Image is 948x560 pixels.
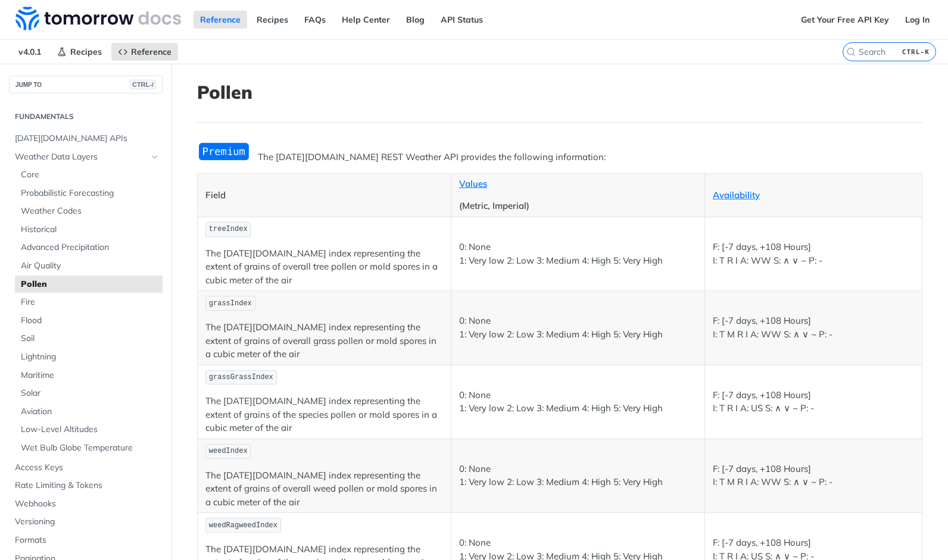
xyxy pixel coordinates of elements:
[194,11,247,29] a: Reference
[197,82,922,103] h1: Pollen
[459,314,697,341] p: 0: None 1: Very low 2: Low 3: Medium 4: High 5: Very High
[459,178,487,189] a: Values
[205,469,443,509] p: The [DATE][DOMAIN_NAME] index representing the extent of grains of overall weed pollen or mold sp...
[15,498,160,510] span: Webhooks
[209,373,273,381] span: grassGrassIndex
[21,279,160,290] span: Pollen
[15,202,163,220] a: Weather Codes
[209,521,277,530] span: weedRagweedIndex
[21,242,160,254] span: Advanced Precipitation
[15,276,163,293] a: Pollen
[205,321,443,361] p: The [DATE][DOMAIN_NAME] index representing the extent of grains of overall grass pollen or mold s...
[9,513,163,531] a: Versioning
[434,11,489,29] a: API Status
[9,130,163,148] a: [DATE][DOMAIN_NAME] APIs
[209,299,252,308] span: grassIndex
[21,406,160,418] span: Aviation
[209,447,248,455] span: weedIndex
[250,11,295,29] a: Recipes
[9,531,163,549] a: Formats
[15,133,160,145] span: [DATE][DOMAIN_NAME] APIs
[51,43,108,61] a: Recipes
[131,46,171,57] span: Reference
[21,260,160,272] span: Air Quality
[205,395,443,435] p: The [DATE][DOMAIN_NAME] index representing the extent of grains of the species pollen or mold spo...
[459,240,697,267] p: 0: None 1: Very low 2: Low 3: Medium 4: High 5: Very High
[713,314,914,341] p: F: [-7 days, +108 Hours] I: T M R I A: WW S: ∧ ∨ ~ P: -
[15,403,163,421] a: Aviation
[15,7,181,30] img: Tomorrow.io Weather API Docs
[15,293,163,311] a: Fire
[21,224,160,236] span: Historical
[15,480,160,492] span: Rate Limiting & Tokens
[150,152,160,162] button: Hide subpages for Weather Data Layers
[21,315,160,327] span: Flood
[21,333,160,345] span: Soil
[21,351,160,363] span: Lightning
[794,11,896,29] a: Get Your Free API Key
[9,459,163,477] a: Access Keys
[459,199,697,213] p: (Metric, Imperial)
[335,11,397,29] a: Help Center
[21,205,160,217] span: Weather Codes
[15,421,163,439] a: Low-Level Altitudes
[21,187,160,199] span: Probabilistic Forecasting
[130,80,156,89] span: CTRL-/
[713,240,914,267] p: F: [-7 days, +108 Hours] I: T R I A: WW S: ∧ ∨ ~ P: -
[899,46,933,58] kbd: CTRL-K
[15,367,163,384] a: Maritime
[15,348,163,366] a: Lightning
[21,296,160,308] span: Fire
[9,477,163,495] a: Rate Limiting & Tokens
[846,47,856,57] svg: Search
[15,439,163,457] a: Wet Bulb Globe Temperature
[713,462,914,489] p: F: [-7 days, +108 Hours] I: T M R I A: WW S: ∧ ∨ ~ P: -
[70,46,102,57] span: Recipes
[15,462,160,474] span: Access Keys
[15,534,160,546] span: Formats
[205,189,443,202] p: Field
[15,384,163,402] a: Solar
[9,111,163,122] h2: Fundamentals
[459,389,697,415] p: 0: None 1: Very low 2: Low 3: Medium 4: High 5: Very High
[15,330,163,348] a: Soil
[400,11,431,29] a: Blog
[459,462,697,489] p: 0: None 1: Very low 2: Low 3: Medium 4: High 5: Very High
[15,312,163,330] a: Flood
[9,148,163,166] a: Weather Data LayersHide subpages for Weather Data Layers
[21,424,160,436] span: Low-Level Altitudes
[15,516,160,528] span: Versioning
[15,239,163,256] a: Advanced Precipitation
[209,225,248,233] span: treeIndex
[15,257,163,275] a: Air Quality
[713,389,914,415] p: F: [-7 days, +108 Hours] I: T R I A: US S: ∧ ∨ ~ P: -
[15,151,147,163] span: Weather Data Layers
[298,11,332,29] a: FAQs
[205,247,443,287] p: The [DATE][DOMAIN_NAME] index representing the extent of grains of overall tree pollen or mold sp...
[713,189,760,201] a: Availability
[9,76,163,93] button: JUMP TOCTRL-/
[12,43,48,61] span: v4.0.1
[21,169,160,181] span: Core
[197,151,922,164] p: The [DATE][DOMAIN_NAME] REST Weather API provides the following information:
[15,221,163,239] a: Historical
[9,495,163,513] a: Webhooks
[21,442,160,454] span: Wet Bulb Globe Temperature
[15,166,163,184] a: Core
[111,43,178,61] a: Reference
[15,184,163,202] a: Probabilistic Forecasting
[21,370,160,381] span: Maritime
[21,387,160,399] span: Solar
[899,11,936,29] a: Log In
